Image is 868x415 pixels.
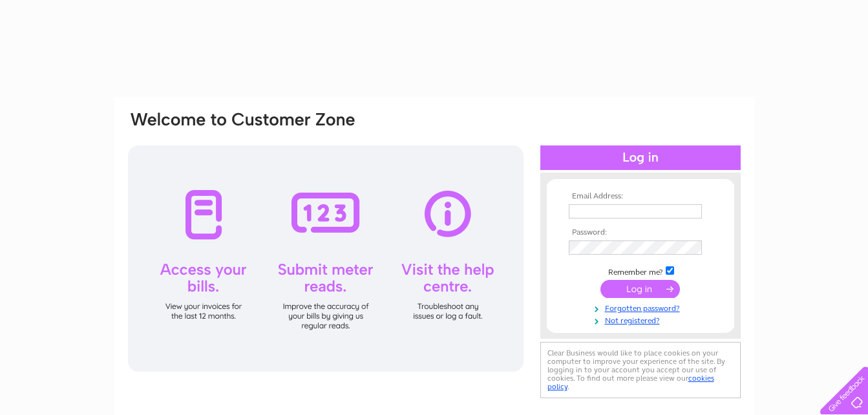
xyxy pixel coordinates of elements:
[566,264,715,277] td: Remember me?
[600,280,680,298] input: Submit
[569,301,715,314] a: Forgotten password?
[569,314,715,326] a: Not registered?
[566,192,715,201] th: Email Address:
[547,374,714,391] a: cookies policy
[566,228,715,237] th: Password:
[540,342,741,398] div: Clear Business would like to place cookies on your computer to improve your experience of the sit...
